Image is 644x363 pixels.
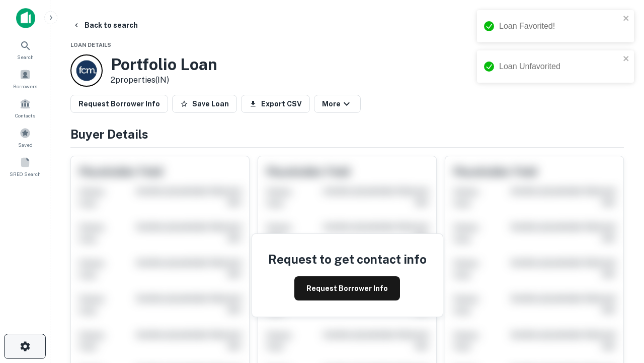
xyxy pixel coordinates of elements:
[3,94,47,122] a: Contacts
[3,153,47,180] a: SREO Search
[3,36,47,63] a: Search
[172,95,237,113] button: Save Loan
[70,42,111,48] span: Loan Details
[13,82,37,90] span: Borrowers
[111,55,217,74] h3: Portfolio Loan
[17,53,34,61] span: Search
[111,74,217,86] p: 2 properties (IN)
[499,60,620,73] div: Loan Unfavorited
[3,124,47,151] a: Saved
[268,250,427,268] h4: Request to get contact info
[70,125,624,143] h4: Buyer Details
[623,54,630,64] button: close
[68,16,142,34] button: Back to search
[70,95,168,113] button: Request Borrower Info
[241,95,310,113] button: Export CSV
[10,170,41,178] span: SREO Search
[623,14,630,24] button: close
[594,250,644,298] iframe: Chat Widget
[3,65,47,92] a: Borrowers
[294,276,400,300] button: Request Borrower Info
[18,141,33,149] span: Saved
[314,95,361,113] button: More
[16,8,35,28] img: capitalize-icon.png
[15,111,35,119] span: Contacts
[499,20,620,32] div: Loan Favorited!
